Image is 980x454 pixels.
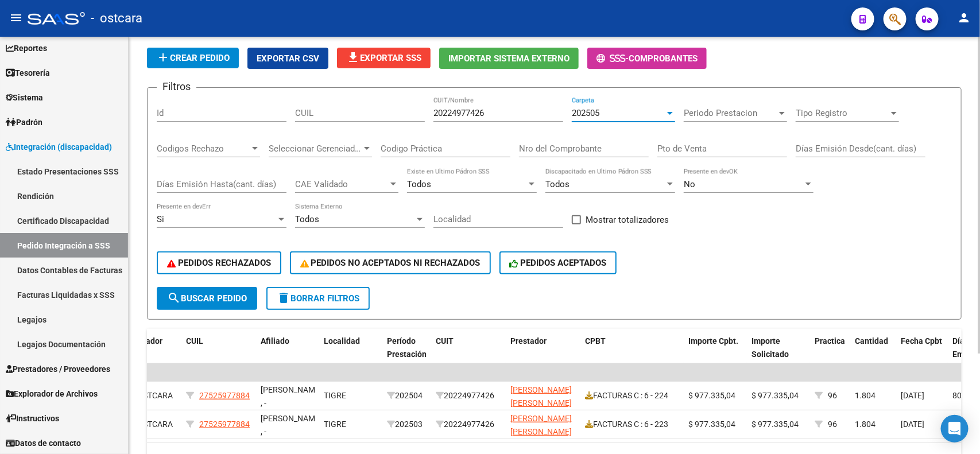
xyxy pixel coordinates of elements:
span: CAE Validado [295,179,388,189]
span: Tipo Registro [796,108,889,118]
span: 96 [828,391,837,400]
button: PEDIDOS NO ACEPTADOS NI RECHAZADOS [290,251,491,274]
datatable-header-cell: Practica [810,329,850,379]
div: 20224977426 [436,389,501,402]
span: TIGRE [324,391,346,400]
datatable-header-cell: Período Prestación [382,329,431,379]
span: Afiliado [261,336,289,346]
span: Explorador de Archivos [6,387,98,400]
datatable-header-cell: CUIL [181,329,256,379]
datatable-header-cell: Importe Cpbt. [684,329,747,379]
button: Exportar SSS [337,48,431,68]
mat-icon: menu [9,11,23,25]
span: No [684,179,695,189]
span: Prestador [510,336,547,346]
span: Período Prestación [387,336,427,359]
datatable-header-cell: Afiliado [256,329,319,379]
button: Buscar Pedido [157,287,257,310]
div: Open Intercom Messenger [941,415,969,443]
span: $ 977.335,04 [688,391,735,400]
span: [PERSON_NAME] [PERSON_NAME] [510,414,572,436]
span: Comprobantes [629,53,698,64]
span: $ 977.335,04 [752,420,799,429]
mat-icon: search [167,291,181,305]
span: Crear Pedido [156,53,230,63]
span: Codigos Rechazo [157,143,250,154]
span: TIGRE [324,420,346,429]
span: Buscar Pedido [167,293,247,304]
datatable-header-cell: Cantidad [850,329,896,379]
mat-icon: delete [277,291,290,305]
button: Crear Pedido [147,48,239,68]
mat-icon: add [156,51,170,64]
span: [PERSON_NAME] , - [261,414,322,436]
span: Practica [815,336,845,346]
span: Importe Solicitado [752,336,789,359]
span: Padrón [6,116,42,129]
datatable-header-cell: Prestador [506,329,580,379]
span: Todos [295,214,319,224]
span: Datos de contacto [6,437,81,449]
button: -Comprobantes [587,48,707,69]
datatable-header-cell: Localidad [319,329,382,379]
span: Cantidad [855,336,888,346]
span: Exportar SSS [346,53,421,63]
span: Instructivos [6,412,59,425]
datatable-header-cell: CPBT [580,329,684,379]
span: 27525977884 [199,391,250,400]
button: Exportar CSV [247,48,328,69]
datatable-header-cell: Gerenciador [113,329,181,379]
span: 1.804 [855,420,876,429]
span: 96 [828,420,837,429]
mat-icon: person [957,11,971,25]
datatable-header-cell: Fecha Cpbt [896,329,948,379]
span: Seleccionar Gerenciador [269,143,362,154]
span: [DATE] [901,391,924,400]
span: 80 [952,391,962,400]
button: PEDIDOS RECHAZADOS [157,251,281,274]
span: Todos [407,179,431,189]
span: - ostcara [91,6,142,31]
span: $ 977.335,04 [688,420,735,429]
span: $ 977.335,04 [752,391,799,400]
span: 1.804 [855,391,876,400]
span: Mostrar totalizadores [586,213,669,227]
div: FACTURAS C : 6 - 224 [585,389,679,402]
span: Prestadores / Proveedores [6,363,110,375]
span: Todos [545,179,570,189]
span: PEDIDOS NO ACEPTADOS NI RECHAZADOS [300,258,481,268]
div: 20224977426 [436,418,501,431]
span: Reportes [6,42,47,55]
span: PEDIDOS RECHAZADOS [167,258,271,268]
button: Importar Sistema Externo [439,48,579,69]
datatable-header-cell: Importe Solicitado [747,329,810,379]
h3: Filtros [157,79,196,95]
mat-icon: file_download [346,51,360,64]
button: Borrar Filtros [266,287,370,310]
span: CUIT [436,336,454,346]
span: Integración (discapacidad) [6,141,112,153]
span: Fecha Cpbt [901,336,942,346]
span: Importe Cpbt. [688,336,738,346]
span: Periodo Prestacion [684,108,777,118]
span: Exportar CSV [257,53,319,64]
span: Si [157,214,164,224]
span: Tesorería [6,67,50,79]
span: Importar Sistema Externo [448,53,570,64]
span: - [596,53,629,64]
span: Localidad [324,336,360,346]
span: CPBT [585,336,606,346]
span: 202505 [572,108,599,118]
span: [PERSON_NAME] , - [261,385,322,408]
div: 202503 [387,418,427,431]
span: Borrar Filtros [277,293,359,304]
span: [PERSON_NAME] [PERSON_NAME] [510,385,572,408]
span: PEDIDOS ACEPTADOS [510,258,607,268]
span: CUIL [186,336,203,346]
span: Sistema [6,91,43,104]
span: [DATE] [901,420,924,429]
div: FACTURAS C : 6 - 223 [585,418,679,431]
button: PEDIDOS ACEPTADOS [499,251,617,274]
div: 202504 [387,389,427,402]
span: 27525977884 [199,420,250,429]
